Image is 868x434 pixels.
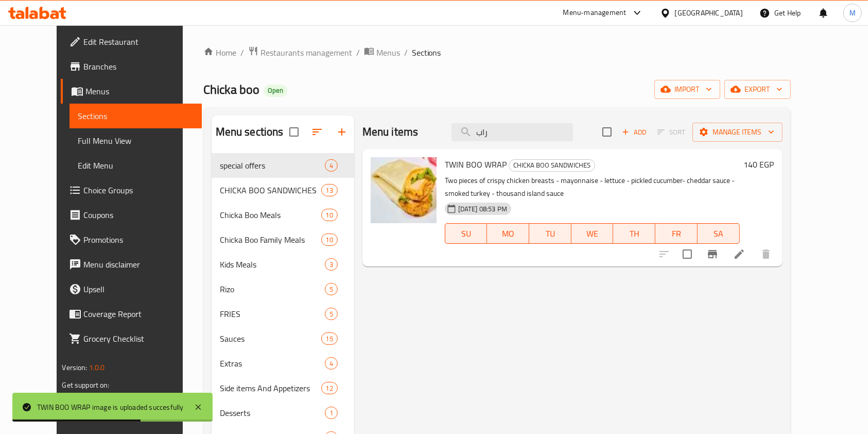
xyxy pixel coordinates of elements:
a: Edit Restaurant [61,29,202,54]
span: Manage items [701,126,774,139]
p: Two pieces of crispy chicken breasts - mayonnaise - lettuce - pickled cucumber- cheddar sauce - s... [445,174,740,200]
a: Menus [61,79,202,104]
button: Manage items [692,123,783,142]
div: Side items And Appetizers12 [212,376,354,400]
button: Branch-specific-item [700,242,725,266]
span: Add item [618,124,651,140]
span: Sections [412,46,441,59]
span: TH [617,226,651,241]
a: Edit Menu [70,153,202,178]
button: MO [487,223,529,244]
div: Kids Meals3 [212,252,354,277]
span: M [849,7,856,19]
span: [DATE] 08:53 PM [454,204,511,214]
span: Select section first [651,124,692,140]
a: Coupons [61,203,202,227]
span: 13 [322,186,337,195]
nav: breadcrumb [203,46,791,59]
div: items [325,258,338,271]
span: Version: [62,361,87,374]
span: Get support on: [62,378,109,392]
span: TWIN BOO WRAP [445,157,507,172]
div: items [325,407,338,419]
span: Side items And Appetizers [220,382,321,394]
span: 15 [322,334,337,344]
span: 5 [325,309,337,319]
button: Add section [329,120,354,144]
a: Sections [70,104,202,128]
div: FRIES5 [212,302,354,326]
span: Kids Meals [220,258,325,271]
h6: 140 EGP [744,157,774,172]
a: Branches [61,54,202,79]
div: Sauces [220,332,321,345]
a: Restaurants management [248,46,352,59]
span: Sections [78,110,194,122]
span: Menus [85,85,194,97]
div: Chicka Boo Meals10 [212,203,354,227]
span: FR [659,226,693,241]
div: Extras4 [212,351,354,376]
span: 4 [325,359,337,369]
button: SA [698,223,740,244]
span: TU [533,226,567,241]
div: items [321,382,338,394]
span: 1 [325,408,337,418]
div: Chicka Boo Family Meals10 [212,227,354,252]
span: Chicka boo [203,78,259,101]
span: Choice Groups [83,184,194,196]
span: SU [449,226,483,241]
div: TWIN BOO WRAP image is uploaded succesfully [37,402,184,413]
button: TU [529,223,571,244]
span: Full Menu View [78,135,194,147]
div: items [321,332,338,345]
img: TWIN BOO WRAP [371,157,437,223]
a: Upsell [61,277,202,302]
div: Sauces15 [212,326,354,351]
span: Coupons [83,209,194,221]
span: Chicka Boo Meals [220,209,321,221]
span: CHICKA BOO SANDWICHES [220,184,321,196]
span: Chicka Boo Family Meals [220,233,321,246]
span: Desserts [220,407,325,419]
span: 10 [322,235,337,245]
span: 10 [322,210,337,220]
span: 5 [325,285,337,294]
div: Menu-management [563,7,627,19]
div: Rizo5 [212,277,354,302]
span: WE [576,226,610,241]
button: FR [655,223,698,244]
button: import [654,80,720,99]
button: export [724,80,791,99]
li: / [356,46,360,59]
div: items [325,357,338,370]
a: Menus [364,46,400,59]
a: Promotions [61,227,202,252]
div: Desserts1 [212,400,354,425]
span: Restaurants management [261,46,352,59]
a: Support.OpsPlatform [62,389,127,402]
span: Grocery Checklist [83,332,194,345]
span: Select to update [676,243,698,265]
button: WE [571,223,614,244]
span: Promotions [83,233,194,246]
button: TH [613,223,655,244]
a: Home [203,46,236,59]
span: 1.0.0 [89,361,105,374]
div: [GEOGRAPHIC_DATA] [675,7,743,19]
span: 12 [322,383,337,393]
div: items [321,209,338,221]
a: Edit menu item [733,248,745,260]
span: SA [702,226,736,241]
span: Select section [596,121,618,143]
span: Edit Menu [78,159,194,172]
button: SU [445,223,488,244]
span: CHICKA BOO SANDWICHES [509,159,595,171]
a: Full Menu View [70,128,202,153]
span: MO [491,226,525,241]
